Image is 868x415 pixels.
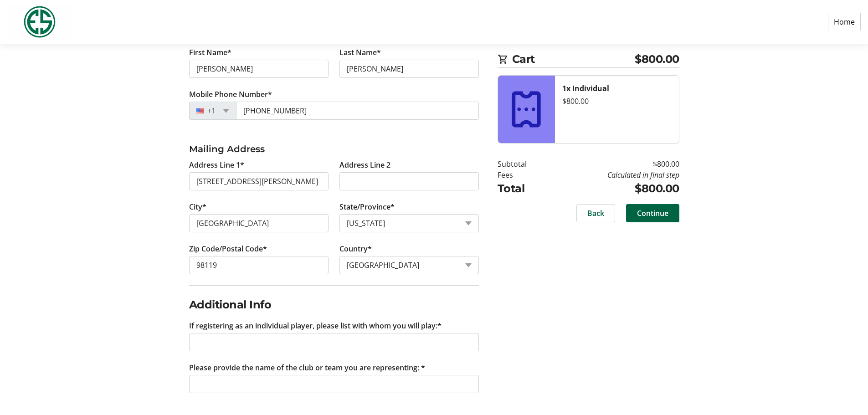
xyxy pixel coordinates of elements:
label: First Name* [189,47,231,58]
label: Address Line 2 [339,159,390,170]
td: $800.00 [550,159,679,169]
label: Address Line 1* [189,159,244,170]
h2: Additional Info [189,297,479,313]
span: $800.00 [635,51,679,67]
label: Please provide the name of the club or team you are representing: * [189,362,425,373]
input: (201) 555-0123 [236,102,479,120]
input: Zip or Postal Code [189,256,329,274]
label: City* [189,201,206,212]
span: Back [587,208,604,219]
label: State/Province* [339,201,395,212]
span: Continue [637,208,668,219]
label: If registering as an individual player, please list with whom you will play:* [189,320,442,331]
td: Calculated in final step [550,169,679,180]
label: Zip Code/Postal Code* [189,243,267,254]
h3: Mailing Address [189,142,479,156]
img: Evans Scholars Foundation's Logo [7,4,72,40]
td: $800.00 [550,180,679,197]
div: $800.00 [562,96,672,107]
label: Mobile Phone Number* [189,89,272,100]
strong: 1x Individual [562,83,609,93]
td: Subtotal [498,159,550,169]
button: Continue [626,204,679,222]
label: Country* [339,243,372,254]
a: Home [828,13,861,31]
label: Last Name* [339,47,381,58]
button: Back [576,204,615,222]
input: Address [189,172,329,190]
input: City [189,214,329,232]
td: Fees [498,169,550,180]
span: Cart [512,51,635,67]
td: Total [498,180,550,197]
